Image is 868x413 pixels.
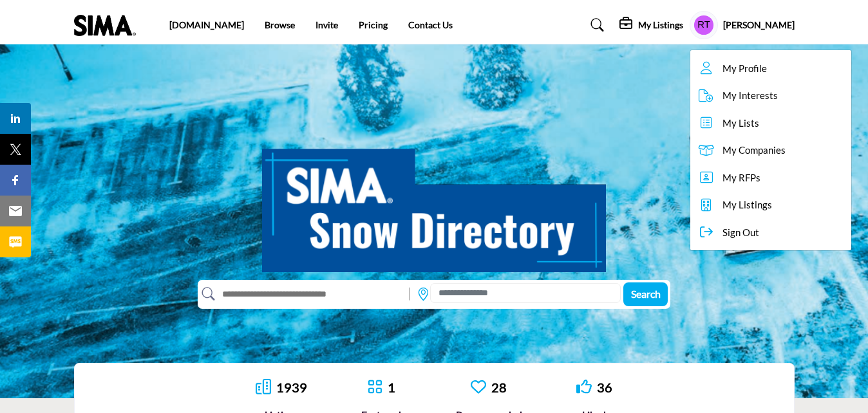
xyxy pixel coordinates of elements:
a: 36 [597,380,612,395]
a: [DOMAIN_NAME] [169,19,244,30]
button: Show hide supplier dropdown [690,11,718,39]
span: Search [631,288,661,300]
a: Go to Featured [367,379,382,396]
a: 28 [491,380,507,395]
a: 1939 [276,380,307,395]
span: My Profile [722,61,767,76]
a: My Listings [690,191,851,219]
button: Search [623,282,668,306]
a: Browse [265,19,295,30]
a: My Interests [690,82,851,109]
img: Rectangle%203585.svg [406,284,413,304]
span: My Listings [722,197,772,212]
a: Pricing [359,19,388,30]
div: My Listings [619,17,683,33]
span: My Lists [722,116,759,131]
h5: [PERSON_NAME] [723,19,795,32]
a: Search [578,15,612,35]
span: Sign Out [722,225,759,240]
img: Site Logo [74,15,142,36]
span: My RFPs [722,170,760,185]
a: My Lists [690,109,851,137]
a: My Companies [690,136,851,164]
a: Go to Recommended [471,379,486,396]
a: Invite [316,19,338,30]
i: Go to Liked [576,379,592,394]
span: My Interests [722,88,778,103]
a: Contact Us [408,19,453,30]
img: SIMA Snow Directory [262,134,606,272]
span: My Companies [722,143,786,158]
a: 1 [388,380,395,395]
a: My Profile [690,55,851,82]
a: My RFPs [690,164,851,192]
h5: My Listings [638,19,683,31]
